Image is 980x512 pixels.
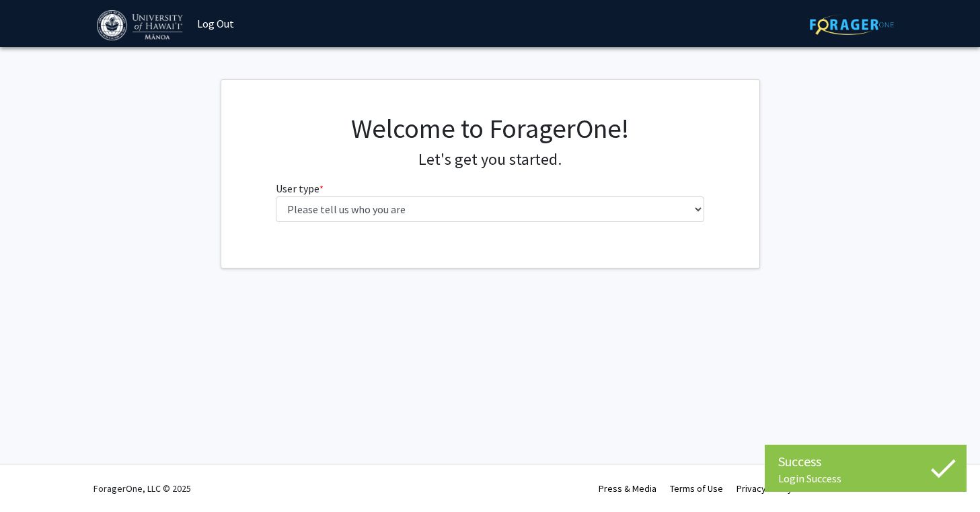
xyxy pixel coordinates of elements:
img: University of Hawaiʻi at Mānoa Logo [97,10,186,40]
a: Terms of Use [670,482,723,495]
a: Privacy Policy [737,482,792,495]
a: Press & Media [599,482,656,495]
iframe: Chat [10,451,57,502]
div: Login Success [778,472,953,485]
div: Success [778,451,953,472]
h4: Let's get you started. [276,150,704,170]
h1: Welcome to ForagerOne! [276,112,704,145]
div: ForagerOne, LLC © 2025 [93,465,191,512]
label: User type [276,180,324,196]
img: ForagerOne Logo [810,14,894,35]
